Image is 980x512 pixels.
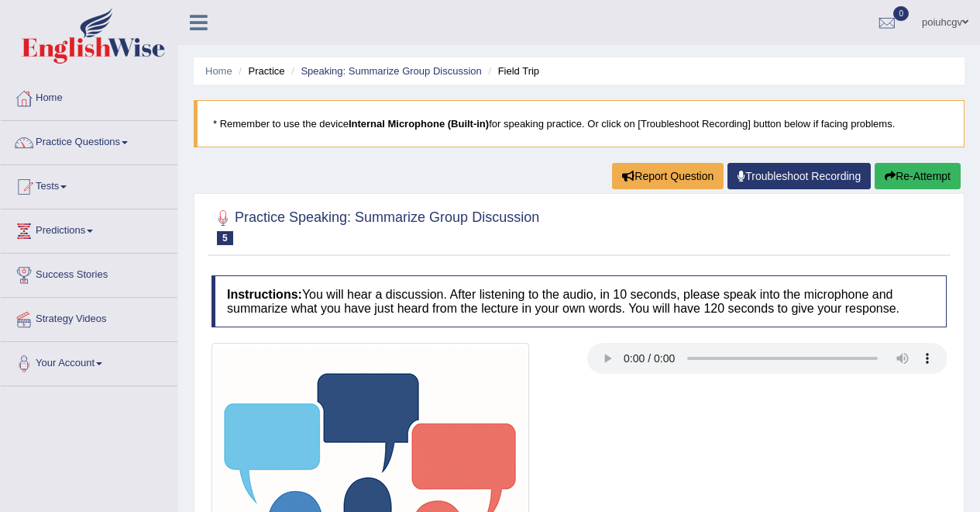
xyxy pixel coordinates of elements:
h2: Practice Speaking: Summarize Group Discussion [211,206,539,245]
a: Predictions [1,209,177,248]
a: Tests [1,165,177,204]
a: Your Account [1,342,177,381]
a: Home [205,65,232,77]
span: 5 [217,231,233,245]
a: Practice Questions [1,121,177,160]
a: Speaking: Summarize Group Discussion [301,65,481,77]
li: Practice [235,64,284,78]
button: Re-Attempt [875,163,961,189]
a: Home [1,77,177,116]
h4: You will hear a discussion. After listening to the audio, in 10 seconds, please speak into the mi... [211,275,947,327]
blockquote: * Remember to use the device for speaking practice. Or click on [Troubleshoot Recording] button b... [194,100,965,147]
li: Field Trip [484,64,539,78]
a: Success Stories [1,254,177,292]
button: Report Question [612,163,724,189]
a: Troubleshoot Recording [727,163,871,189]
span: 0 [893,6,909,21]
b: Internal Microphone (Built-in) [349,118,489,130]
b: Instructions: [227,288,302,301]
a: Strategy Videos [1,298,177,337]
